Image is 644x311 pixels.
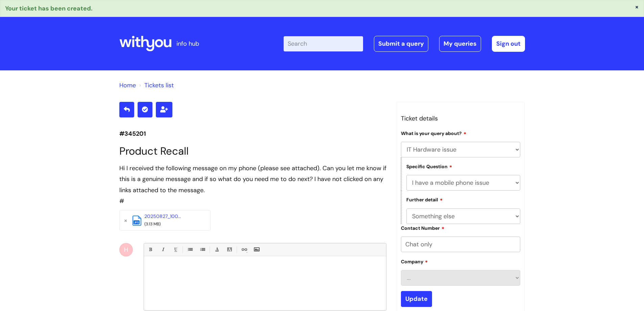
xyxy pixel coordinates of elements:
[406,163,452,170] label: Specific Question
[198,245,207,254] a: 1. Ordered List (Ctrl-Shift-8)
[284,36,363,51] input: Search
[119,163,386,196] div: Hi I received the following message on my phone (please see attached). Can you let me know if thi...
[159,245,167,254] a: Italic (Ctrl-I)
[138,80,174,91] li: Tickets list
[213,245,221,254] a: Font Color
[144,81,174,89] a: Tickets list
[374,36,428,51] a: Submit a query
[146,245,154,254] a: Bold (Ctrl-B)
[119,243,133,257] div: H
[119,163,386,207] div: #
[439,36,481,51] a: My queries
[401,113,521,124] h3: Ticket details
[119,145,386,157] h1: Product Recall
[144,213,181,219] a: 20250827_100...
[252,245,261,254] a: Insert Image...
[225,245,234,254] a: Back Color
[406,196,443,203] label: Further detail
[119,81,136,89] a: Home
[401,258,428,265] label: Company
[635,4,639,10] button: ×
[119,128,386,139] p: #345201
[240,245,248,254] a: Link
[401,130,467,136] label: What is your query about?
[186,245,194,254] a: • Unordered List (Ctrl-Shift-7)
[119,80,136,91] li: Solution home
[401,224,445,231] label: Contact Number
[171,245,180,254] a: Underline(Ctrl-U)
[134,220,140,224] span: jpg
[492,36,525,51] a: Sign out
[144,221,198,228] div: (3.13 MB)
[401,291,432,307] input: Update
[284,36,525,51] div: | -
[176,38,199,49] p: info hub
